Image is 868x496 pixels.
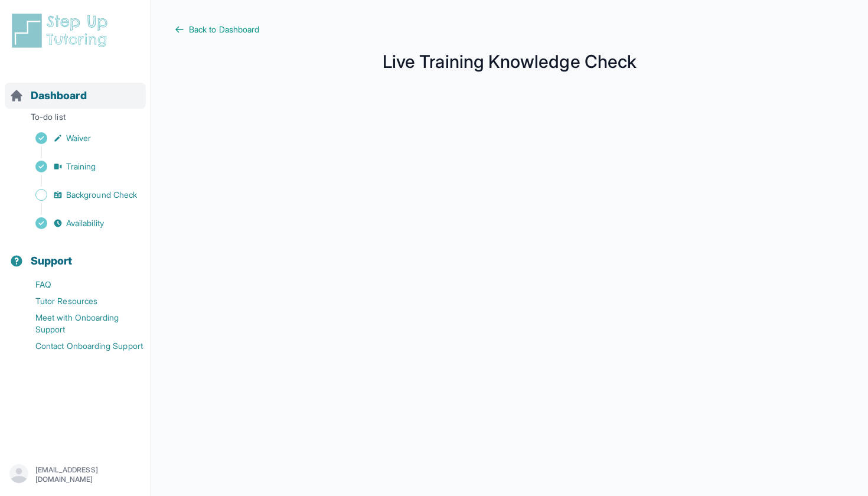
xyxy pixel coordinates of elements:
[66,189,137,201] span: Background Check
[66,132,91,144] span: Waiver
[5,111,146,128] p: To-do list
[9,87,87,104] a: Dashboard
[35,465,141,484] p: [EMAIL_ADDRESS][DOMAIN_NAME]
[9,187,151,203] a: Background Check
[5,234,146,274] button: Support
[9,293,151,309] a: Tutor Resources
[31,87,87,104] span: Dashboard
[9,215,151,231] a: Availability
[9,12,115,50] img: logo
[66,161,96,172] span: Training
[5,68,146,109] button: Dashboard
[9,309,151,338] a: Meet with Onboarding Support
[175,24,844,35] a: Back to Dashboard
[31,253,73,269] span: Support
[9,276,151,293] a: FAQ
[189,24,259,35] span: Back to Dashboard
[9,130,151,146] a: Waiver
[9,338,151,354] a: Contact Onboarding Support
[66,217,104,229] span: Availability
[9,158,151,175] a: Training
[9,464,141,485] button: [EMAIL_ADDRESS][DOMAIN_NAME]
[175,54,844,68] h1: Live Training Knowledge Check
